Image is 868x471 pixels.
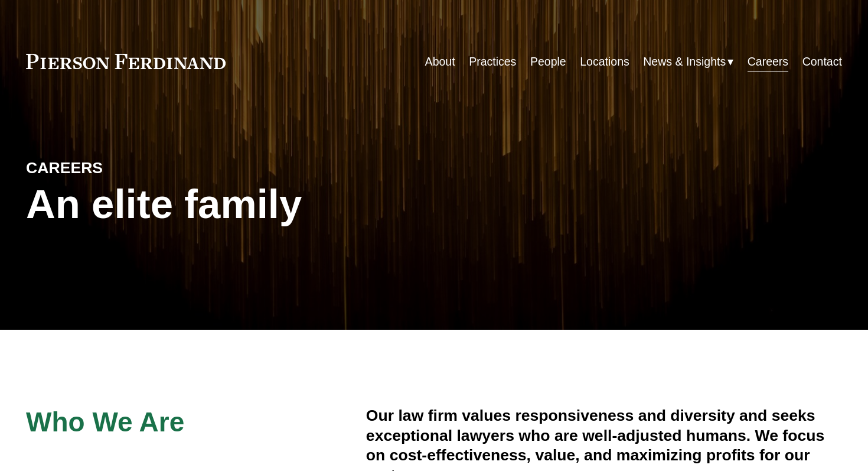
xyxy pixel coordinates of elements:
[643,50,733,73] a: folder dropdown
[469,50,516,73] a: Practices
[26,407,184,437] span: Who We Are
[425,50,455,73] a: About
[748,50,788,73] a: Careers
[580,50,629,73] a: Locations
[26,181,434,228] h1: An elite family
[26,158,230,178] h4: CAREERS
[530,50,566,73] a: People
[802,50,842,73] a: Contact
[643,51,726,72] span: News & Insights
